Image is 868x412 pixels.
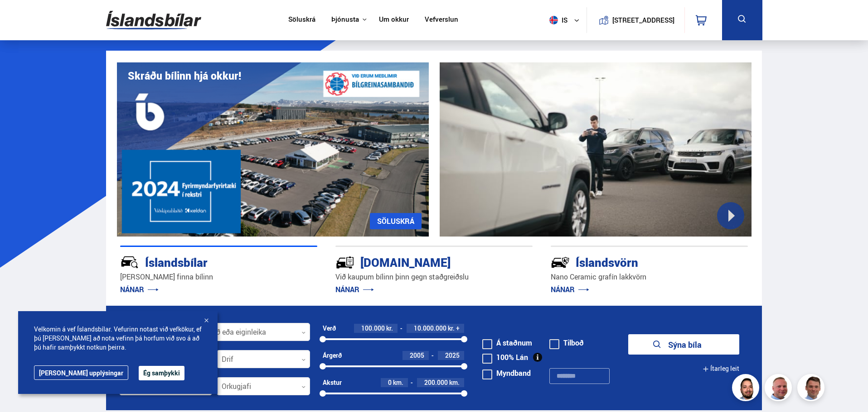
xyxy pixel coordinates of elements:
img: -Svtn6bYgwAsiwNX.svg [551,253,570,272]
label: Tilboð [549,339,584,346]
img: siFngHWaQ9KaOqBr.png [766,375,793,403]
span: 100.000 [361,324,385,332]
h1: Skráðu bílinn hjá okkur! [128,70,241,82]
label: Á staðnum [482,339,532,346]
label: 100% Lán [482,354,528,361]
a: NÁNAR [335,284,374,294]
div: Íslandsvörn [551,254,716,270]
span: 10.000.000 [414,324,446,332]
img: tr5P-W3DuiFaO7aO.svg [335,253,354,272]
button: Sýna bíla [628,334,739,355]
span: km. [449,379,460,386]
span: 0 [388,378,392,387]
span: 200.000 [424,378,448,387]
span: km. [393,379,403,386]
img: FbJEzSuNWCJXmdc-.webp [799,375,826,403]
p: Nano Ceramic grafín lakkvörn [551,272,748,282]
button: Ítarleg leit [703,359,739,379]
img: eKx6w-_Home_640_.png [117,62,429,237]
span: kr. [448,325,455,332]
a: [PERSON_NAME] upplýsingar [34,365,128,380]
div: Árgerð [323,352,342,359]
p: [PERSON_NAME] finna bílinn [120,272,317,282]
img: svg+xml;base64,PHN2ZyB4bWxucz0iaHR0cDovL3d3dy53My5vcmcvMjAwMC9zdmciIHdpZHRoPSI1MTIiIGhlaWdodD0iNT... [549,16,558,24]
span: + [456,325,460,332]
p: Við kaupum bílinn þinn gegn staðgreiðslu [335,272,533,282]
div: Íslandsbílar [120,254,285,270]
span: 2025 [445,351,460,360]
a: Um okkur [379,15,409,25]
img: JRvxyua_JYH6wB4c.svg [120,253,139,272]
button: Þjónusta [331,15,359,24]
a: NÁNAR [551,284,589,294]
a: [STREET_ADDRESS] [592,7,679,33]
img: G0Ugv5HjCgRt.svg [106,5,201,35]
span: is [546,16,568,24]
span: kr. [386,325,393,332]
button: Ég samþykki [139,366,184,380]
button: is [546,7,587,33]
button: [STREET_ADDRESS] [616,16,671,24]
a: SÖLUSKRÁ [370,213,422,229]
div: Verð [323,325,336,332]
a: Vefverslun [425,15,458,25]
img: nhp88E3Fdnt1Opn2.png [733,375,761,403]
span: 2005 [410,351,424,360]
a: Söluskrá [288,15,315,25]
div: Akstur [323,379,342,386]
a: NÁNAR [120,284,159,294]
span: Velkomin á vef Íslandsbílar. Vefurinn notast við vefkökur, ef þú [PERSON_NAME] að nota vefinn þá ... [34,325,202,352]
label: Myndband [482,369,531,377]
div: [DOMAIN_NAME] [335,254,500,270]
